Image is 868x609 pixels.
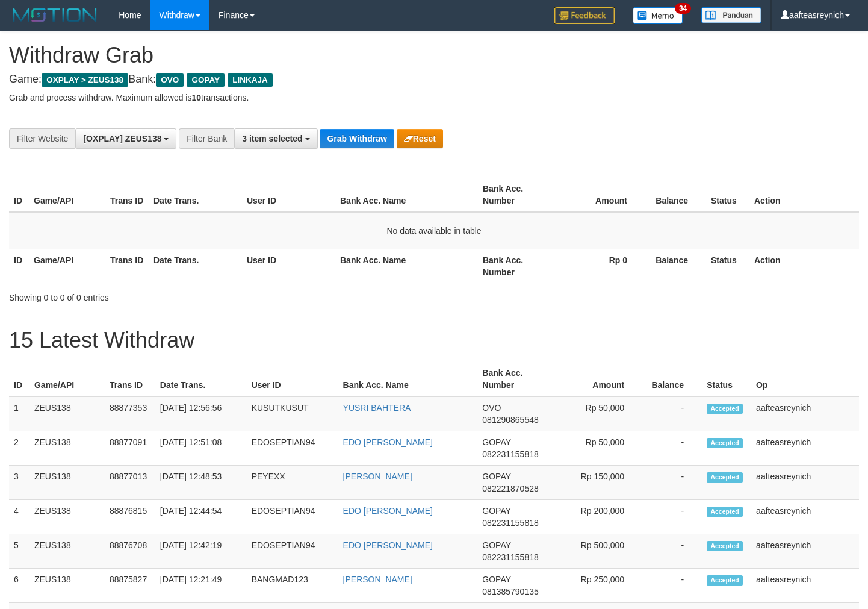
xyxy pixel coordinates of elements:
[482,472,510,481] span: GOPAY
[633,7,683,24] img: Button%20Memo.svg
[702,362,751,396] th: Status
[247,396,338,431] td: KUSUTKUSUT
[9,534,29,569] td: 5
[707,507,743,517] span: Accepted
[105,178,149,212] th: Trans ID
[338,362,478,396] th: Bank Acc. Name
[9,92,859,104] p: Grab and process withdraw. Maximum allowed is transactions.
[29,534,105,569] td: ZEUS138
[751,362,859,396] th: Op
[247,500,338,534] td: EDOSEPTIAN94
[675,3,691,14] span: 34
[482,540,510,550] span: GOPAY
[105,466,155,500] td: 88877013
[706,249,749,283] th: Status
[343,540,433,550] a: EDO [PERSON_NAME]
[9,362,29,396] th: ID
[642,569,702,603] td: -
[247,569,338,603] td: BANGMAD123
[482,484,538,493] span: Copy 082221870528 to clipboard
[9,287,353,304] div: Showing 0 to 0 of 0 entries
[642,396,702,431] td: -
[149,178,242,212] th: Date Trans.
[247,362,338,396] th: User ID
[343,506,433,516] a: EDO [PERSON_NAME]
[9,500,29,534] td: 4
[9,6,101,24] img: MOTION_logo.png
[343,472,412,481] a: [PERSON_NAME]
[642,362,702,396] th: Balance
[234,128,317,149] button: 3 item selected
[9,396,29,431] td: 1
[228,73,273,87] span: LINKAJA
[482,552,538,562] span: Copy 082231155818 to clipboard
[554,249,645,283] th: Rp 0
[335,249,478,283] th: Bank Acc. Name
[155,362,247,396] th: Date Trans.
[105,249,149,283] th: Trans ID
[553,569,642,603] td: Rp 250,000
[397,129,443,148] button: Reset
[482,575,510,584] span: GOPAY
[343,575,412,584] a: [PERSON_NAME]
[155,431,247,466] td: [DATE] 12:51:08
[29,431,105,466] td: ZEUS138
[105,431,155,466] td: 88877091
[105,534,155,569] td: 88876708
[482,449,538,459] span: Copy 082231155818 to clipboard
[29,178,105,212] th: Game/API
[179,128,234,149] div: Filter Bank
[553,466,642,500] td: Rp 150,000
[42,73,128,87] span: OXPLAY > ZEUS138
[642,500,702,534] td: -
[155,534,247,569] td: [DATE] 12:42:19
[751,569,859,603] td: aafteasreynich
[156,73,184,87] span: OVO
[343,437,433,447] a: EDO [PERSON_NAME]
[706,178,749,212] th: Status
[155,466,247,500] td: [DATE] 12:48:53
[247,466,338,500] td: PEYEXX
[247,534,338,569] td: EDOSEPTIAN94
[701,7,761,23] img: panduan.png
[105,396,155,431] td: 88877353
[9,466,29,500] td: 3
[478,178,554,212] th: Bank Acc. Number
[553,396,642,431] td: Rp 50,000
[29,362,105,396] th: Game/API
[707,438,743,448] span: Accepted
[149,249,242,283] th: Date Trans.
[751,500,859,534] td: aafteasreynich
[645,249,706,283] th: Balance
[155,500,247,534] td: [DATE] 12:44:54
[482,506,510,516] span: GOPAY
[242,134,302,143] span: 3 item selected
[749,178,859,212] th: Action
[642,534,702,569] td: -
[29,396,105,431] td: ZEUS138
[554,7,615,24] img: Feedback.jpg
[320,129,394,148] button: Grab Withdraw
[105,569,155,603] td: 88875827
[707,404,743,414] span: Accepted
[343,403,411,413] a: YUSRI BAHTERA
[707,575,743,586] span: Accepted
[751,396,859,431] td: aafteasreynich
[247,431,338,466] td: EDOSEPTIAN94
[553,362,642,396] th: Amount
[155,569,247,603] td: [DATE] 12:21:49
[482,587,538,596] span: Copy 081385790135 to clipboard
[9,128,75,149] div: Filter Website
[553,500,642,534] td: Rp 200,000
[9,249,29,283] th: ID
[554,178,645,212] th: Amount
[75,128,176,149] button: [OXPLAY] ZEUS138
[187,73,225,87] span: GOPAY
[645,178,706,212] th: Balance
[642,466,702,500] td: -
[83,134,161,143] span: [OXPLAY] ZEUS138
[242,249,335,283] th: User ID
[9,431,29,466] td: 2
[191,93,201,102] strong: 10
[707,541,743,551] span: Accepted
